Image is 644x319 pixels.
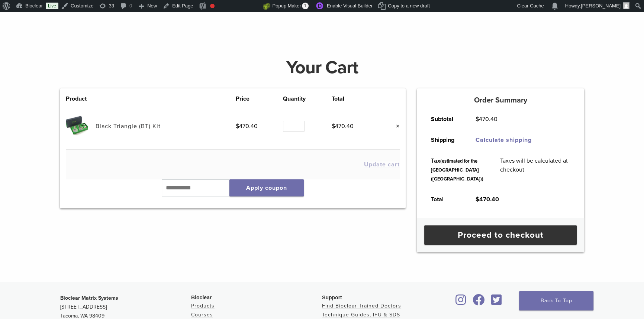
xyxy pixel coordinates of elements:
button: Apply coupon [229,179,304,196]
span: $ [476,115,479,123]
a: Bioclear [489,299,504,306]
bdi: 470.40 [236,123,258,130]
span: Support [322,294,342,300]
a: Calculate shipping [476,136,532,144]
a: Technique Guides, IFU & SDS [322,312,400,318]
th: Total [422,189,467,210]
h5: Order Summary [417,96,584,105]
small: (estimated for the [GEOGRAPHIC_DATA] ([GEOGRAPHIC_DATA])) [431,158,483,182]
a: Courses [191,312,213,318]
a: Proceed to checkout [424,225,577,245]
bdi: 470.40 [332,123,354,130]
a: Remove this item [390,121,400,131]
span: $ [236,123,239,130]
th: Quantity [283,94,332,103]
h1: Your Cart [54,59,590,77]
strong: Bioclear Matrix Systems [60,295,118,301]
a: Products [191,303,215,309]
th: Product [66,94,96,103]
span: Bioclear [191,294,212,300]
a: Find Bioclear Trained Doctors [322,303,401,309]
button: Update cart [364,162,400,167]
bdi: 470.40 [476,115,498,123]
a: Black Triangle (BT) Kit [96,123,161,130]
td: Taxes will be calculated at checkout [492,150,579,189]
a: Back To Top [519,291,593,310]
div: Focus keyphrase not set [210,4,215,8]
th: Total [332,94,379,103]
a: Live [46,3,58,9]
span: [PERSON_NAME] [581,3,621,9]
img: Views over 48 hours. Click for more Jetpack Stats. [221,2,263,11]
bdi: 470.40 [476,196,499,203]
th: Tax [422,150,492,189]
span: $ [476,196,479,203]
span: $ [332,123,335,130]
a: Bioclear [453,299,468,306]
th: Shipping [422,130,467,150]
th: Subtotal [422,109,467,130]
span: 1 [302,3,309,9]
a: Bioclear [470,299,487,306]
img: Black Triangle (BT) Kit [66,115,88,137]
th: Price [236,94,283,103]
